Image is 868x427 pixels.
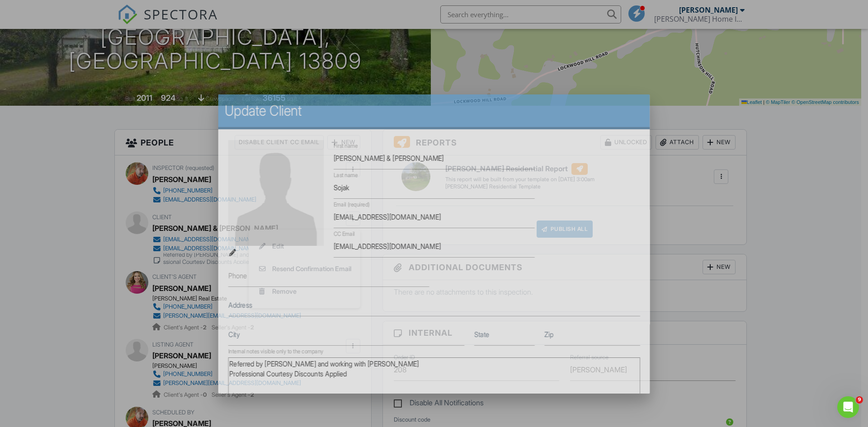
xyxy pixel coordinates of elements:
[334,171,358,179] label: Last name
[228,357,640,403] textarea: Referred by [PERSON_NAME] and working with [PERSON_NAME] Professional Courtesy Discounts Applied
[334,142,358,150] label: First name
[228,300,252,310] label: Address
[334,230,355,238] label: CC Email
[225,102,643,120] h2: Update Client
[474,329,489,339] label: State
[228,329,239,339] label: City
[837,396,859,418] iframe: Intercom live chat
[856,396,863,404] span: 9
[228,347,323,356] label: Internal notes visible only to the company
[228,140,324,246] img: default-user-f0147aede5fd5fa78ca7ade42f37bd4542148d508eef1c3d3ea960f66861d68b.jpg
[544,329,553,339] label: Zip
[334,201,370,209] label: Email (required)
[228,271,247,281] label: Phone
